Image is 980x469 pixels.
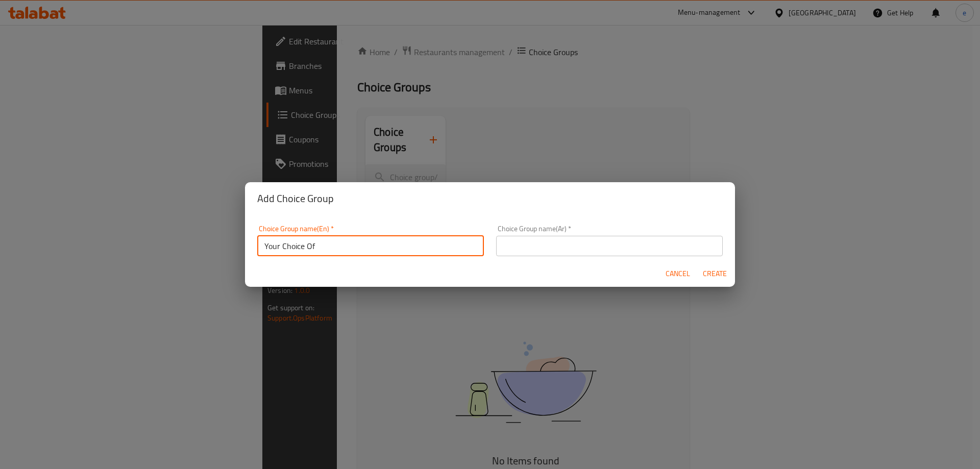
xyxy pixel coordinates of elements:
button: Cancel [661,264,694,283]
input: Please enter Choice Group name(ar) [496,236,723,256]
span: Create [702,267,727,280]
input: Please enter Choice Group name(en) [257,236,484,256]
button: Create [698,264,731,283]
h2: Add Choice Group [257,190,723,207]
span: Cancel [666,267,690,280]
